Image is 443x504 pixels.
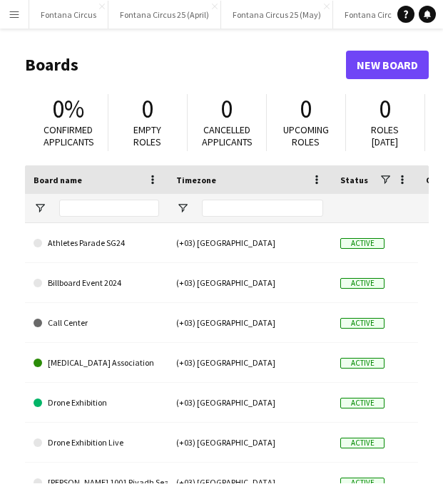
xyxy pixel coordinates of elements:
span: Upcoming roles [283,123,329,148]
a: Call Center [34,303,159,343]
span: 0% [52,93,84,125]
span: Timezone [176,175,216,185]
span: Active [340,318,385,329]
span: Active [340,238,385,249]
span: 0 [220,93,233,125]
span: Cancelled applicants [202,123,253,148]
span: Active [340,278,385,289]
span: 0 [379,93,391,125]
span: Active [340,478,385,488]
input: Timezone Filter Input [202,200,323,217]
span: Confirmed applicants [44,123,94,148]
button: Fontana Circus 25 (April) [108,1,221,29]
span: 0 [300,93,312,125]
span: Active [340,358,385,369]
a: Athletes Parade SG24 [34,223,159,263]
div: (+03) [GEOGRAPHIC_DATA] [168,463,332,502]
span: 0 [141,93,153,125]
span: Active [340,438,385,448]
div: (+03) [GEOGRAPHIC_DATA] [168,383,332,422]
a: Billboard Event 2024 [34,263,159,303]
input: Board name Filter Input [59,200,159,217]
a: Drone Exhibition Live [34,423,159,463]
a: [MEDICAL_DATA] Association [34,343,159,383]
span: Status [340,175,368,185]
span: Active [340,398,385,408]
div: (+03) [GEOGRAPHIC_DATA] [168,263,332,302]
div: (+03) [GEOGRAPHIC_DATA] [168,223,332,262]
a: Drone Exhibition [34,383,159,423]
button: Fontana Circus 25 (May) [221,1,333,29]
span: Roles [DATE] [371,123,399,148]
div: (+03) [GEOGRAPHIC_DATA] [168,303,332,342]
h1: Boards [25,54,346,76]
a: [PERSON_NAME] 1001 Riyadh Season [34,463,159,503]
div: (+03) [GEOGRAPHIC_DATA] [168,423,332,462]
div: (+03) [GEOGRAPHIC_DATA] [168,343,332,382]
button: Open Filter Menu [34,202,46,215]
button: Open Filter Menu [176,202,189,215]
a: New Board [346,51,429,79]
button: Fontana Circus [29,1,108,29]
span: Empty roles [133,123,161,148]
span: Board name [34,175,82,185]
